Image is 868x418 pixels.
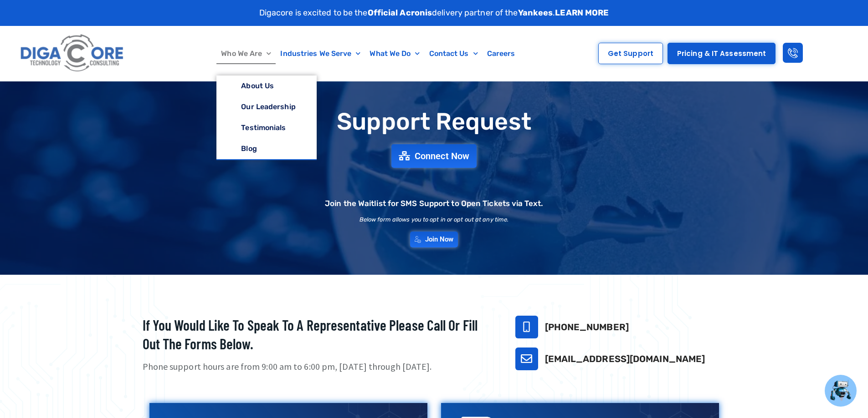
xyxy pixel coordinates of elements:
[415,151,469,161] span: Connect Now
[325,200,543,207] h2: Join the Waitlist for SMS Support to Open Tickets via Text.
[143,316,493,353] h2: If you would like to speak to a representative please call or fill out the forms below.
[368,8,432,18] strong: Official Acronis
[545,322,629,332] a: [PHONE_NUMBER]
[425,236,454,243] span: Join Now
[216,43,276,64] a: Who We Are
[545,353,705,364] a: [EMAIL_ADDRESS][DOMAIN_NAME]
[483,43,520,64] a: Careers
[518,8,553,18] strong: Yankees
[598,43,663,64] a: Get Support
[365,43,424,64] a: What We Do
[216,117,316,138] a: Testimonials
[171,43,566,64] nav: Menu
[555,8,609,18] a: LEARN MORE
[120,109,749,135] h1: Support Request
[515,347,538,370] a: support@digacore.com
[515,316,538,338] a: 732-646-5725
[608,50,653,57] span: Get Support
[216,76,316,160] ul: Who We Are
[276,43,365,64] a: Industries We Serve
[143,360,493,373] p: Phone support hours are from 9:00 am to 6:00 pm, [DATE] through [DATE].
[216,138,316,159] a: Blog
[216,96,316,117] a: Our Leadership
[216,76,316,96] a: About Us
[410,232,458,247] a: Join Now
[391,144,477,168] a: Connect Now
[668,43,776,64] a: Pricing & IT Assessment
[259,7,609,19] p: Digacore is excited to be the delivery partner of the .
[425,43,483,64] a: Contact Us
[18,30,127,76] img: Digacore logo 1
[360,217,509,222] h2: Below form allows you to opt in or opt out at any time.
[677,50,766,57] span: Pricing & IT Assessment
